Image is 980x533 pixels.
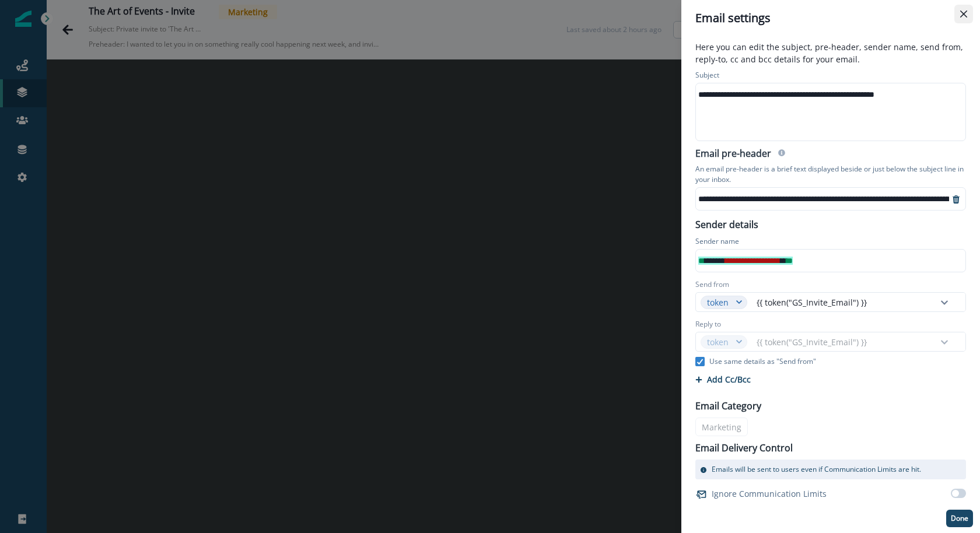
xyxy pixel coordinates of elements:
p: Email Category [695,399,761,413]
p: Subject [695,70,719,83]
p: Email Delivery Control [695,441,793,455]
div: token [707,296,730,308]
label: Reply to [695,319,721,329]
label: Send from [695,279,729,290]
button: Add Cc/Bcc [695,374,751,385]
p: An email pre-header is a brief text displayed beside or just below the subject line in your inbox. [695,162,966,187]
p: Sender name [695,236,739,249]
button: Done [946,510,973,527]
p: Here you can edit the subject, pre-header, sender name, send from, reply-to, cc and bcc details f... [688,41,973,68]
svg: remove-preheader [951,195,961,204]
p: Ignore Communication Limits [712,488,827,500]
p: Emails will be sent to users even if Communication Limits are hit. [712,464,921,475]
p: Done [951,514,968,523]
h2: Email pre-header [695,148,771,162]
div: Email settings [695,9,966,27]
button: Close [954,5,973,23]
p: Sender details [688,215,765,232]
p: Use same details as "Send from" [709,356,816,367]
